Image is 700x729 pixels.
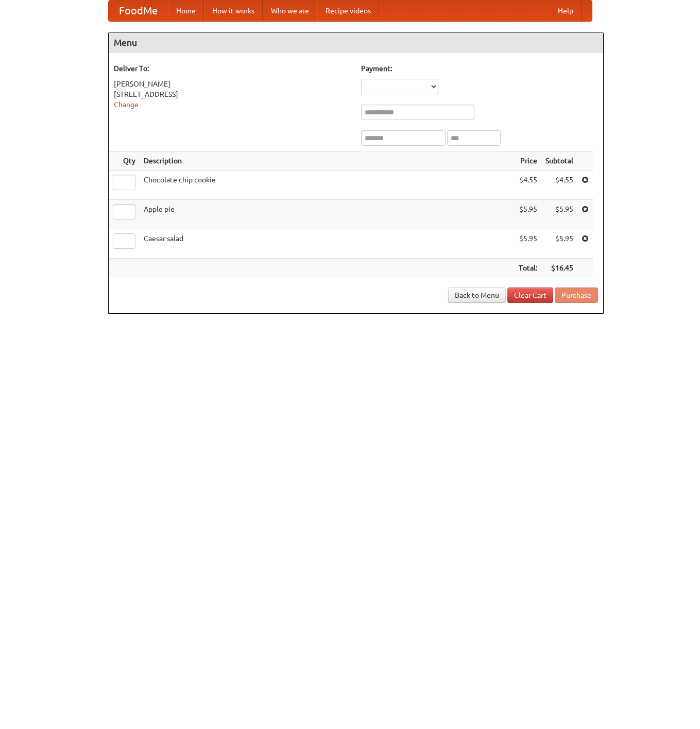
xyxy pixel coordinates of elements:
[541,229,577,259] td: $5.95
[317,1,379,21] a: Recipe videos
[541,171,577,200] td: $4.55
[541,151,577,171] th: Subtotal
[263,1,317,21] a: Who we are
[140,229,515,259] td: Caesar salad
[515,151,541,171] th: Price
[114,63,351,74] h5: Deliver To:
[140,151,515,171] th: Description
[168,1,204,21] a: Home
[550,1,582,21] a: Help
[555,287,598,303] button: Purchase
[109,32,603,53] h4: Menu
[204,1,263,21] a: How it works
[515,259,541,278] th: Total:
[515,171,541,200] td: $4.55
[114,89,351,99] div: [STREET_ADDRESS]
[114,100,139,109] a: Change
[140,171,515,200] td: Chocolate chip cookie
[515,200,541,229] td: $5.95
[507,287,553,303] a: Clear Cart
[109,151,140,171] th: Qty
[140,200,515,229] td: Apple pie
[114,79,351,89] div: [PERSON_NAME]
[448,287,506,303] a: Back to Menu
[109,1,168,21] a: FoodMe
[361,63,598,74] h5: Payment:
[541,259,577,278] th: $16.45
[515,229,541,259] td: $5.95
[541,200,577,229] td: $5.95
